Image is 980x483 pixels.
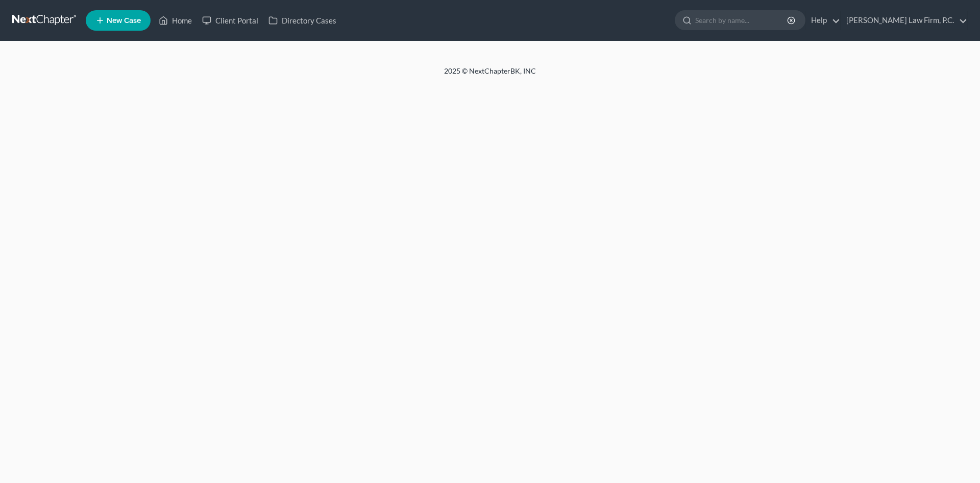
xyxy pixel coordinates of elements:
input: Search by name... [695,11,789,30]
a: Home [154,11,197,30]
div: 2025 © NextChapterBK, INC [199,66,781,84]
a: Help [806,11,840,30]
a: Directory Cases [263,11,341,30]
span: New Case [107,17,141,25]
a: Client Portal [197,11,263,30]
a: [PERSON_NAME] Law Firm, P.C. [841,11,967,30]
